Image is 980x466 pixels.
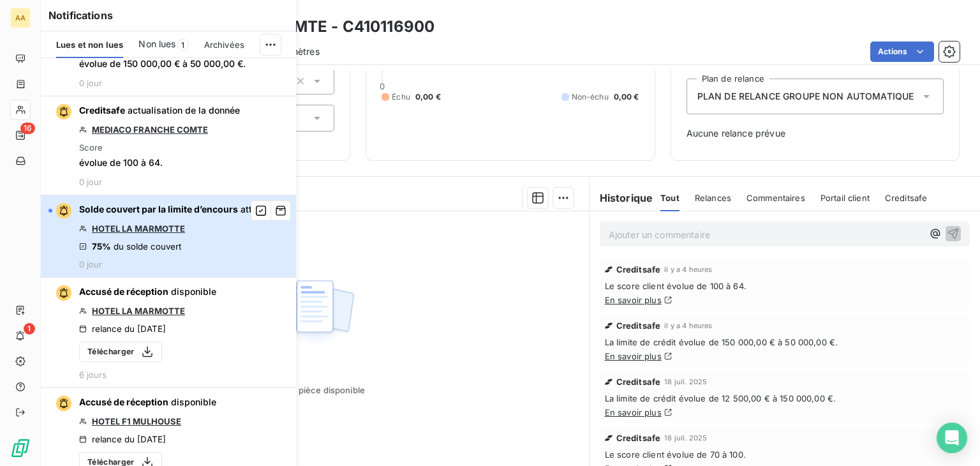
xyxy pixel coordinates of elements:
span: Le score client évolue de 70 à 100. [605,449,965,460]
span: disponible [171,286,216,297]
a: HOTEL LA MARMOTTE [92,306,185,316]
button: Creditsafe actualisation de la donnéeMEDIACO FRANCHE COMTEScoreévolue de 100 à 64.0 jour [41,96,296,195]
span: Creditsafe [616,264,661,274]
span: 1 [177,39,189,50]
h6: Notifications [48,8,288,23]
span: Creditsafe [616,377,661,387]
span: du solde couvert [114,241,181,252]
span: Non-échu [572,91,609,103]
span: 75% [92,241,111,252]
span: Lues et non lues [56,40,123,50]
div: AA [10,8,31,28]
span: Archivées [204,40,244,50]
span: Portail client [820,193,870,203]
a: MEDIACO FRANCHE COMTE [92,124,208,135]
div: Open Intercom Messenger [937,423,967,453]
span: Échu [392,91,410,103]
span: Creditsafe [885,193,928,203]
button: Solde couvert par la limite d’encours atteintHOTEL LA MARMOTTE75% du solde couvert0 jour [41,195,296,278]
span: PLAN DE RELANCE GROUPE NON AUTOMATIQUE [697,90,914,103]
span: Creditsafe [616,433,661,443]
span: Accusé de réception [79,286,168,297]
a: HOTEL F1 MULHOUSE [92,416,181,426]
span: Accusé de réception [79,396,168,407]
span: atteint [241,204,268,214]
span: Score [79,142,103,153]
span: il y a 4 heures [664,266,712,273]
a: En savoir plus [605,407,662,417]
a: En savoir plus [605,351,662,361]
span: il y a 4 heures [664,322,712,329]
div: relance du [DATE] [79,324,166,334]
span: 0 [380,81,385,91]
span: 0,00 € [614,91,639,103]
div: relance du [DATE] [79,434,166,444]
span: La limite de crédit évolue de 150 000,00 € à 50 000,00 €. [605,337,965,347]
span: Aucune pièce disponible [265,385,365,395]
span: Creditsafe [79,105,125,116]
span: Aucune relance prévue [687,127,944,140]
span: 0 jour [79,259,102,269]
span: Relances [695,193,731,203]
button: Accusé de réception disponibleHOTEL LA MARMOTTErelance du [DATE]Télécharger6 jours [41,278,296,388]
button: Actions [870,41,934,62]
span: Le score client évolue de 100 à 64. [605,281,965,291]
a: En savoir plus [605,295,662,305]
span: 18 juil. 2025 [664,434,707,442]
span: Commentaires [746,193,805,203]
span: 16 [20,123,35,134]
span: La limite de crédit évolue de 12 500,00 € à 150 000,00 €. [605,393,965,403]
span: Creditsafe [616,320,661,331]
span: évolue de 150 000,00 € à 50 000,00 €. [79,57,246,70]
span: actualisation de la donnée [128,105,240,116]
span: 0 jour [79,177,102,187]
span: évolue de 100 à 64. [79,156,163,169]
span: 0,00 € [415,91,441,103]
span: disponible [171,396,216,407]
span: Solde couvert par la limite d’encours [79,204,238,214]
img: Logo LeanPay [10,438,31,458]
span: 0 jour [79,78,102,88]
span: Tout [660,193,679,203]
span: Non lues [138,38,175,50]
span: 6 jours [79,370,107,380]
button: Télécharger [79,342,162,362]
span: 1 [24,323,35,334]
img: Empty state [274,273,355,352]
a: HOTEL LA MARMOTTE [92,223,185,234]
h6: Historique [590,190,653,206]
span: 18 juil. 2025 [664,378,707,386]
